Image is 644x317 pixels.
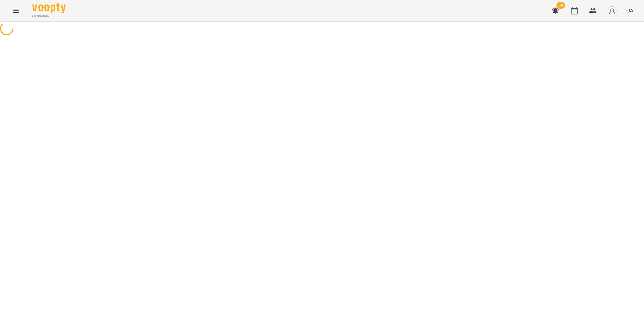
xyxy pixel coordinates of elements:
button: UA [624,4,636,17]
span: UA [626,7,633,14]
img: avatar_s.png [607,6,617,15]
span: 54 [556,2,565,9]
button: Menu [8,3,24,19]
span: For Business [32,14,66,18]
img: Voopty Logo [32,3,66,13]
